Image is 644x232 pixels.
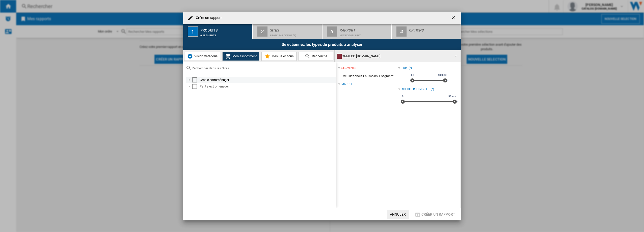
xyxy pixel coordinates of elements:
div: Options [409,26,459,32]
md-checkbox: Select [192,84,200,89]
span: Veuillez choisir au moins 1 segment [338,71,398,81]
img: wiser-icon-blue.png [187,53,193,59]
span: 10000€ [437,73,447,77]
button: 3 Rapport Matrice des prix [323,24,392,39]
div: Selectionnez les types de produits à analyser [183,39,461,50]
button: 2 Sites Profil par défaut (4) [253,24,322,39]
div: Prix [401,66,408,70]
div: 1 [188,26,198,37]
span: Mes Sélections [270,54,294,58]
span: Mon assortiment [231,54,257,58]
div: Produits [200,26,250,32]
button: Annuler [387,210,409,219]
button: getI18NText('BUTTONS.CLOSE_DIALOG') [449,13,459,23]
div: 0 segments [200,32,250,37]
span: Vision Catégorie [193,54,218,58]
button: 1 Produits 0 segments [183,24,253,39]
div: CATALOG [DOMAIN_NAME] [337,53,450,60]
div: Matrice des prix [340,32,389,37]
div: 2 [257,26,267,37]
div: Petit electroménager [200,84,335,89]
span: 0€ [410,73,415,77]
div: Profil par défaut (4) [270,32,320,37]
div: Marques [341,82,354,86]
div: Age des références [401,87,430,91]
div: 3 [327,26,337,37]
button: Créer un rapport [413,210,457,219]
div: Rapport [340,26,389,32]
div: Gros electroménager [200,77,335,82]
div: 4 [396,26,407,37]
span: 30 ans [448,94,457,98]
div: segments [341,66,356,70]
md-checkbox: Select [192,77,200,82]
span: Créer un rapport [421,212,455,216]
h4: Créer un rapport [193,15,222,20]
button: Mon assortiment [222,52,259,61]
span: Recherche [311,54,327,58]
ng-md-icon: getI18NText('BUTTONS.CLOSE_DIALOG') [451,15,457,21]
input: Rechercher dans les Sites [192,66,333,70]
span: 0 [401,94,404,98]
button: 4 Options [392,24,461,39]
button: Vision Catégorie [184,52,220,61]
div: Sites [270,26,320,32]
button: Recherche [299,52,333,61]
button: Mes Sélections [261,52,297,61]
